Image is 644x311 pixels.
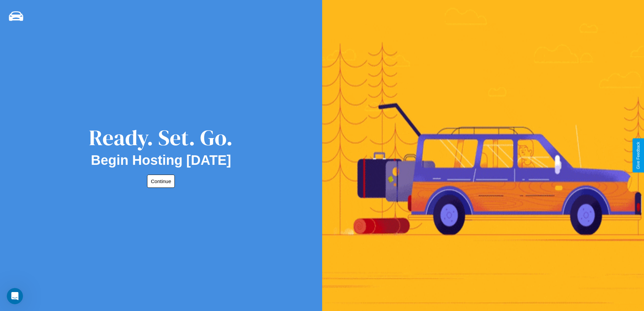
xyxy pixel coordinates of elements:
div: Give Feedback [636,142,641,169]
iframe: Intercom live chat [7,288,23,304]
button: Continue [147,175,175,188]
div: Ready. Set. Go. [89,123,233,153]
h2: Begin Hosting [DATE] [91,153,231,168]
